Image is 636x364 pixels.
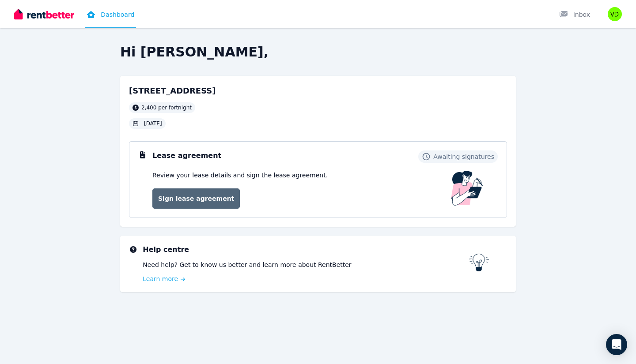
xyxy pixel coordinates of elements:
h2: [STREET_ADDRESS] [129,85,216,97]
span: Awaiting signatures [433,152,494,161]
div: Open Intercom Messenger [606,334,627,355]
img: RentBetter [14,8,74,21]
a: Learn more [143,274,469,283]
div: Inbox [559,10,590,19]
img: RentBetter help centre [469,254,489,271]
img: Valeria Hernandez Diaz [608,7,622,21]
h2: Hi [PERSON_NAME], [120,44,516,60]
p: Review your lease details and sign the lease agreement. [152,171,328,180]
p: Need help? Get to know us better and learn more about RentBetter [143,260,469,269]
a: Sign lease agreement [152,188,240,209]
h3: Help centre [143,244,469,255]
span: 2,400 per fortnight [141,104,192,111]
img: Lease Agreement [451,171,483,206]
span: [DATE] [144,120,162,127]
h3: Lease agreement [152,150,221,161]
